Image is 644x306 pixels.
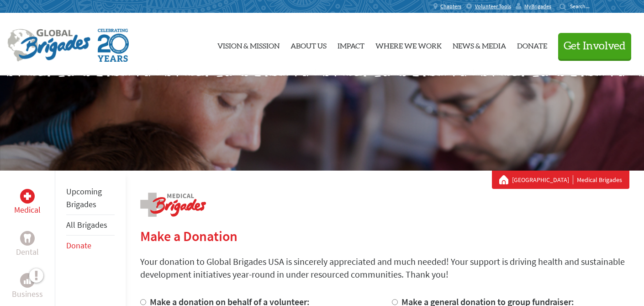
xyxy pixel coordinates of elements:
li: All Brigades [66,215,115,236]
a: Impact [338,21,364,68]
img: logo-medical.png [140,193,206,217]
input: Search... [570,3,596,10]
p: Dental [16,246,39,258]
h2: Make a Donation [140,228,629,244]
a: Donate [517,21,547,68]
button: Get Involved [558,33,631,59]
a: Where We Work [375,21,442,68]
img: Global Brigades Celebrating 20 Years [98,29,129,62]
a: News & Media [453,21,506,68]
span: Volunteer Tools [475,3,511,10]
span: Chapters [440,3,461,10]
div: Business [20,273,35,288]
a: Upcoming Brigades [66,186,102,209]
a: All Brigades [66,220,107,230]
p: Business [12,288,43,301]
p: Medical [14,204,41,216]
div: Medical [20,189,35,204]
p: Your donation to Global Brigades USA is sincerely appreciated and much needed! Your support is dr... [140,255,629,281]
a: [GEOGRAPHIC_DATA] [512,175,573,184]
a: DentalDental [16,231,39,258]
img: Medical [24,193,31,200]
div: Dental [20,231,35,246]
span: Get Involved [564,41,626,52]
img: Global Brigades Logo [7,29,90,62]
div: Medical Brigades [499,175,622,184]
a: Donate [66,240,91,251]
li: Donate [66,236,115,256]
a: MedicalMedical [14,189,41,216]
img: Dental [24,234,31,242]
a: BusinessBusiness [12,273,43,301]
li: Upcoming Brigades [66,182,115,215]
span: MyBrigades [524,3,551,10]
a: About Us [290,21,327,68]
a: Vision & Mission [217,21,280,68]
img: Business [24,277,31,284]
